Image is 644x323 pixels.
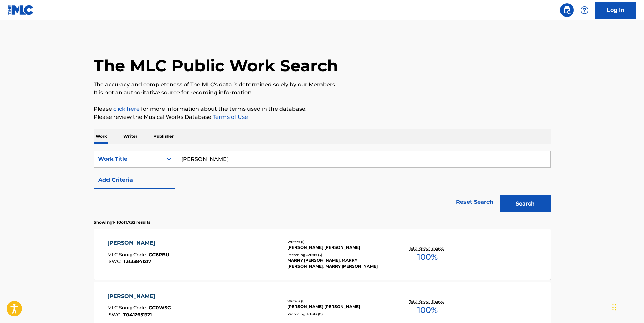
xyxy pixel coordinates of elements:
[123,311,152,318] span: T0412651321
[94,151,551,216] form: Search Form
[560,3,574,17] a: Public Search
[94,113,551,121] p: Please review the Musical Works Database
[107,311,123,318] span: ISWC :
[107,258,123,264] span: ISWC :
[453,195,497,210] a: Reset Search
[121,129,139,144] p: Writer
[94,129,109,144] p: Work
[287,239,389,244] div: Writers ( 1 )
[595,2,636,19] a: Log In
[123,258,151,264] span: T3133841217
[578,3,591,17] div: Help
[211,114,248,120] a: Terms of Use
[162,176,170,184] img: 9d2ae6d4665cec9f34b9.svg
[107,252,149,258] span: MLC Song Code :
[287,257,389,270] div: MARRY [PERSON_NAME], MARRY [PERSON_NAME], MARRY [PERSON_NAME]
[610,290,644,323] iframe: Chat Widget
[287,311,389,317] div: Recording Artists ( 0 )
[149,305,171,311] span: CC0WSG
[94,105,551,113] p: Please for more information about the terms used in the database.
[94,56,338,76] h1: The MLC Public Work Search
[149,252,169,258] span: CC6PBU
[417,304,438,316] span: 100 %
[500,195,551,212] button: Search
[612,297,616,318] div: Drag
[151,129,176,144] p: Publisher
[94,219,150,225] p: Showing 1 - 10 of 1,732 results
[107,305,149,311] span: MLC Song Code :
[287,304,389,310] div: [PERSON_NAME] [PERSON_NAME]
[417,251,438,263] span: 100 %
[107,292,171,300] div: [PERSON_NAME]
[287,299,389,304] div: Writers ( 1 )
[94,81,551,89] p: The accuracy and completeness of The MLC's data is determined solely by our Members.
[94,229,551,280] a: [PERSON_NAME]MLC Song Code:CC6PBUISWC:T3133841217Writers (1)[PERSON_NAME] [PERSON_NAME]Recording ...
[94,172,175,189] button: Add Criteria
[8,5,34,15] img: MLC Logo
[409,299,446,304] p: Total Known Shares:
[580,6,589,14] img: help
[94,89,551,97] p: It is not an authoritative source for recording information.
[287,252,389,257] div: Recording Artists ( 3 )
[409,246,446,251] p: Total Known Shares:
[107,239,169,247] div: [PERSON_NAME]
[113,106,140,112] a: click here
[98,155,159,163] div: Work Title
[287,244,389,251] div: [PERSON_NAME] [PERSON_NAME]
[563,6,571,14] img: search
